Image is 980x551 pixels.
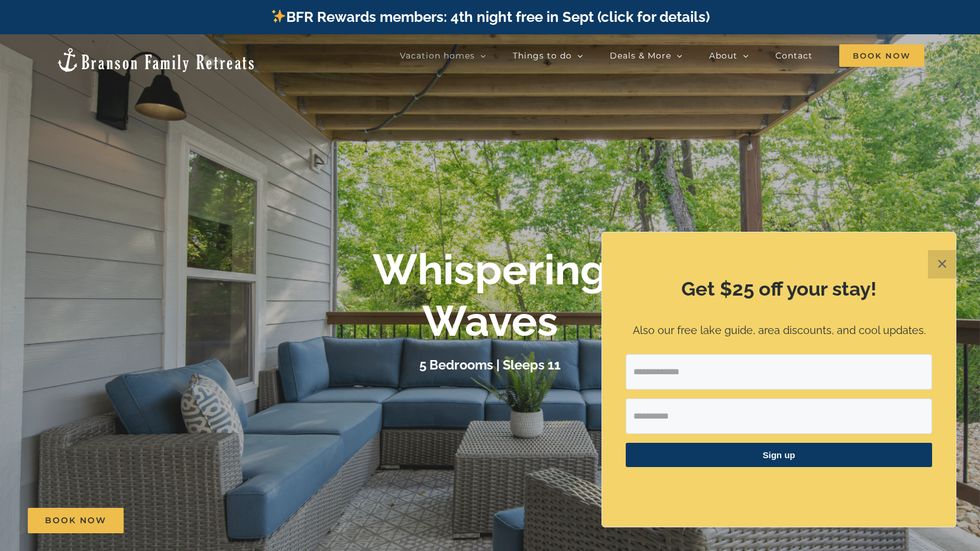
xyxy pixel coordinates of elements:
span: Deals & More [610,51,671,60]
a: Deals & More [610,44,683,67]
p: Also our free lake guide, area discounts, and cool updates. [626,322,932,339]
h3: 5 Bedrooms | Sleeps 11 [419,357,561,372]
button: Sign up [626,443,932,467]
span: Things to do [513,51,572,60]
h2: Get $25 off your stay! [626,275,932,303]
b: Whispering Waves [373,244,607,345]
span: About [709,51,738,60]
img: Branson Family Retreats Logo [56,47,256,73]
a: About [709,44,749,67]
a: BFR Rewards members: 4th night free in Sept (click for details) [270,8,710,25]
span: Book Now [839,44,924,67]
a: Vacation homes [400,44,486,67]
span: Contact [775,51,813,60]
span: Vacation homes [400,51,475,60]
img: ✨ [271,9,286,23]
p: ​ [626,482,932,494]
a: Things to do [513,44,583,67]
nav: Main Menu [400,44,924,67]
button: Close [928,250,956,278]
a: Book Now [28,508,124,533]
span: Book Now [45,516,106,526]
a: Contact [775,44,813,67]
input: First Name [626,398,932,434]
input: Email Address [626,354,932,390]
